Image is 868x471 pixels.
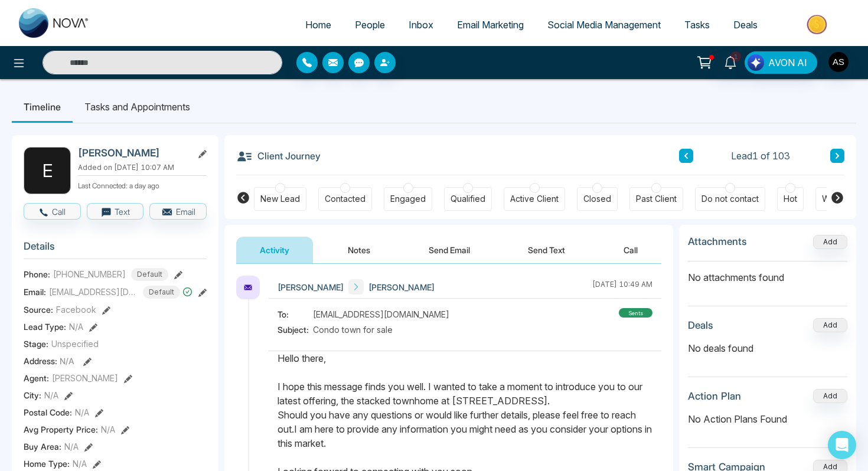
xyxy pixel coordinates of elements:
p: Added on [DATE] 10:07 AM [78,162,207,173]
div: [DATE] 10:49 AM [592,279,652,295]
p: No Action Plans Found [688,412,847,426]
span: Lead 1 of 103 [731,149,790,163]
span: N/A [101,423,115,436]
button: AVON AI [745,51,817,74]
button: Call [600,237,661,263]
span: Deals [733,19,758,31]
button: Notes [324,237,394,263]
span: Phone: [24,268,50,280]
h3: Attachments [688,235,747,247]
span: AVON AI [768,55,807,70]
span: Home Type : [24,457,70,470]
span: Lead Type: [24,320,66,333]
div: New Lead [260,193,300,205]
img: Lead Flow [748,54,764,71]
div: Open Intercom Messenger [828,431,856,459]
img: Nova CRM Logo [19,8,90,38]
div: Engaged [390,193,426,205]
span: N/A [69,320,83,333]
span: Social Media Management [547,19,661,31]
span: [EMAIL_ADDRESS][DOMAIN_NAME] [49,286,138,298]
span: Agent: [24,372,49,384]
span: 1 [730,51,741,62]
span: [PERSON_NAME] [278,281,344,293]
span: Stage: [24,338,48,350]
span: N/A [44,389,58,401]
button: Add [813,389,847,403]
span: Buy Area : [24,440,61,453]
button: Call [24,203,81,220]
a: Home [293,14,343,36]
span: Condo town for sale [313,323,393,336]
img: User Avatar [828,52,849,72]
span: N/A [64,440,79,453]
span: N/A [73,457,87,470]
span: Home [305,19,331,31]
h3: Client Journey [236,147,321,165]
div: Warm [822,193,844,205]
span: [PERSON_NAME] [52,372,118,384]
button: Text [87,203,144,220]
h3: Deals [688,319,713,331]
div: Do not contact [701,193,759,205]
p: No attachments found [688,261,847,284]
span: [EMAIL_ADDRESS][DOMAIN_NAME] [313,308,449,320]
button: Email [149,203,207,220]
span: Source: [24,303,53,316]
div: Contacted [325,193,366,205]
div: Past Client [636,193,677,205]
div: Qualified [451,193,485,205]
h3: Action Plan [688,390,741,402]
span: Subject: [278,323,313,336]
button: Activity [236,237,313,263]
span: Email: [24,286,46,298]
div: E [24,147,71,194]
button: Add [813,318,847,332]
a: Inbox [397,14,445,36]
span: [PERSON_NAME] [368,281,435,293]
span: Facebook [56,303,96,316]
span: Postal Code : [24,406,72,418]
div: sents [619,308,652,318]
a: People [343,14,397,36]
span: Inbox [409,19,433,31]
span: Avg Property Price : [24,423,98,436]
li: Timeline [12,91,73,123]
span: Default [143,286,180,299]
div: Closed [583,193,611,205]
a: Tasks [673,14,722,36]
span: Address: [24,355,74,367]
div: Hot [784,193,797,205]
span: Add [813,236,847,246]
span: N/A [75,406,89,418]
span: Tasks [684,19,710,31]
span: [PHONE_NUMBER] [53,268,126,280]
li: Tasks and Appointments [73,91,202,123]
span: To: [278,308,313,320]
a: Social Media Management [536,14,673,36]
div: Active Client [510,193,559,205]
a: 1 [716,51,745,72]
a: Deals [722,14,769,36]
h3: Details [24,240,207,259]
button: Send Email [405,237,494,263]
span: People [355,19,385,31]
a: Email Marketing [445,14,536,36]
img: Market-place.gif [775,11,861,38]
p: No deals found [688,341,847,355]
button: Send Text [504,237,589,263]
h2: [PERSON_NAME] [78,147,188,159]
button: Add [813,235,847,249]
p: Last Connected: a day ago [78,178,207,191]
span: N/A [60,356,74,366]
span: Unspecified [51,338,99,350]
span: Email Marketing [457,19,524,31]
span: City : [24,389,41,401]
span: Default [131,268,168,281]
